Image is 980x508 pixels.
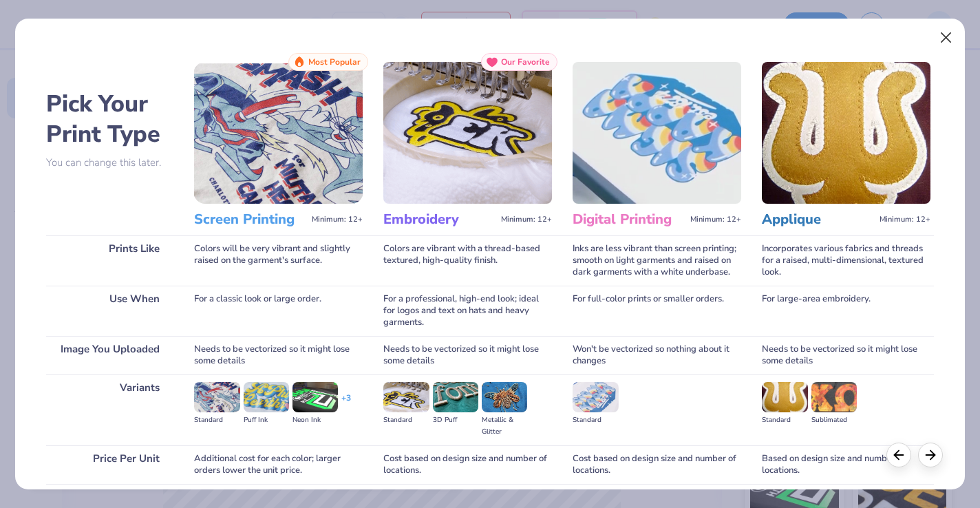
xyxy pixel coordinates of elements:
[573,445,741,484] div: Cost based on design size and number of locations.
[762,235,930,286] div: Incorporates various fabrics and threads for a raised, multi-dimensional, textured look.
[573,62,741,204] img: Digital Printing
[244,382,289,412] img: Puff Ink
[573,235,741,286] div: Inks are less vibrant than screen printing; smooth on light garments and raised on dark garments ...
[46,445,173,484] div: Price Per Unit
[292,382,338,412] img: Neon Ink
[482,382,527,412] img: Metallic & Glitter
[762,211,874,229] h3: Applique
[244,414,289,426] div: Puff Ink
[383,286,552,336] div: For a professional, high-end look; ideal for logos and text on hats and heavy garments.
[762,445,930,484] div: Based on design size and number of locations.
[501,215,552,224] span: Minimum: 12+
[573,336,741,374] div: Won't be vectorized so nothing about it changes
[690,215,741,224] span: Minimum: 12+
[383,445,552,484] div: Cost based on design size and number of locations.
[383,235,552,286] div: Colors are vibrant with a thread-based textured, high-quality finish.
[312,215,363,224] span: Minimum: 12+
[383,336,552,374] div: Needs to be vectorized so it might lose some details
[46,89,173,149] h2: Pick Your Print Type
[292,414,338,426] div: Neon Ink
[762,62,930,204] img: Applique
[383,62,552,204] img: Embroidery
[573,382,618,412] img: Standard
[501,57,550,67] span: Our Favorite
[194,336,363,374] div: Needs to be vectorized so it might lose some details
[194,414,239,426] div: Standard
[762,286,930,336] div: For large-area embroidery.
[573,286,741,336] div: For full-color prints or smaller orders.
[762,382,807,412] img: Standard
[46,157,173,169] p: You can change this later.
[573,414,618,426] div: Standard
[46,286,173,336] div: Use When
[308,57,361,67] span: Most Popular
[194,445,363,484] div: Additional cost for each color; larger orders lower the unit price.
[762,414,807,426] div: Standard
[46,235,173,286] div: Prints Like
[194,286,363,336] div: For a classic look or large order.
[194,235,363,286] div: Colors will be very vibrant and slightly raised on the garment's surface.
[46,374,173,445] div: Variants
[194,211,306,229] h3: Screen Printing
[383,414,429,426] div: Standard
[573,211,685,229] h3: Digital Printing
[383,211,496,229] h3: Embroidery
[194,62,363,204] img: Screen Printing
[433,414,478,426] div: 3D Puff
[880,215,930,224] span: Minimum: 12+
[762,336,930,374] div: Needs to be vectorized so it might lose some details
[482,414,527,438] div: Metallic & Glitter
[194,382,239,412] img: Standard
[433,382,478,412] img: 3D Puff
[383,382,429,412] img: Standard
[933,25,959,51] button: Close
[811,382,857,412] img: Sublimated
[811,414,857,426] div: Sublimated
[341,392,351,416] div: + 3
[46,336,173,374] div: Image You Uploaded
